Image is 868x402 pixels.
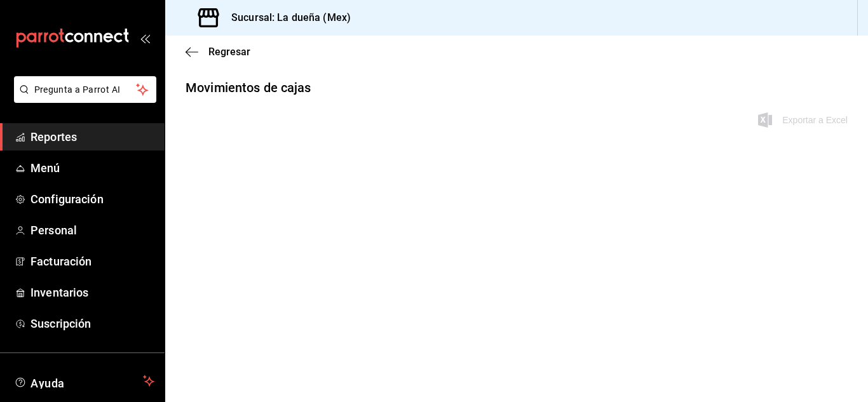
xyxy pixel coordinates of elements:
[34,83,137,97] span: Pregunta a Parrot AI
[9,92,156,105] a: Pregunta a Parrot AI
[31,222,154,239] span: Personal
[186,78,311,97] div: Movimientos de cajas
[140,33,150,43] button: open_drawer_menu
[31,373,138,389] span: Ayuda
[14,76,156,103] button: Pregunta a Parrot AI
[221,10,351,25] h3: Sucursal: La dueña (Mex)
[186,46,250,58] button: Regresar
[31,284,154,301] span: Inventarios
[31,128,154,145] span: Reportes
[31,159,154,177] span: Menú
[208,46,250,58] span: Regresar
[31,191,154,208] span: Configuración
[31,315,154,332] span: Suscripción
[31,253,154,270] span: Facturación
